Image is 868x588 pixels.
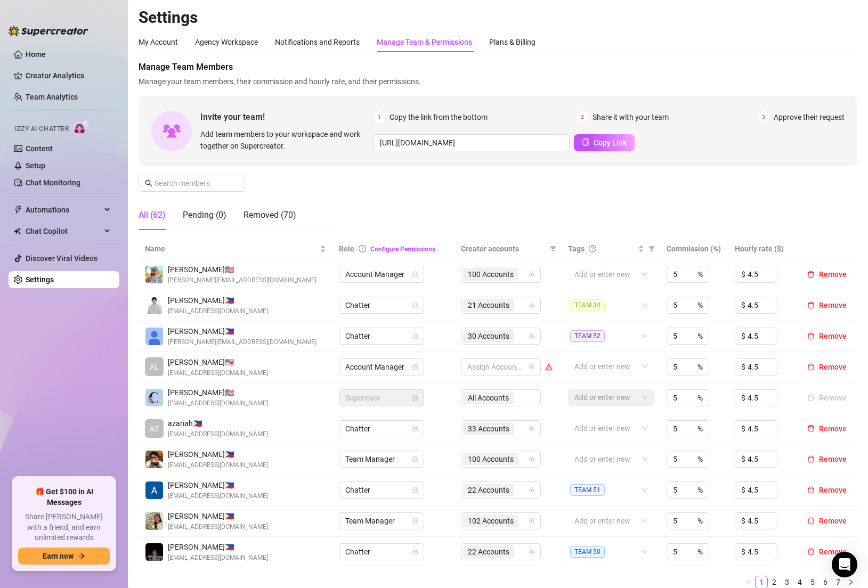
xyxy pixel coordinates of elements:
span: Account Manager [345,266,418,282]
span: Remove [819,270,847,279]
span: [EMAIL_ADDRESS][DOMAIN_NAME] [168,398,268,409]
span: 22 Accounts [468,546,509,558]
span: [PERSON_NAME][EMAIL_ADDRESS][DOMAIN_NAME] [168,337,317,347]
span: [PERSON_NAME] 🇵🇭 [168,295,268,306]
span: Name [145,243,318,255]
span: 3 [758,111,769,123]
span: Automations [26,201,101,218]
span: Share [PERSON_NAME] with a friend, and earn unlimited rewards [18,512,110,543]
div: Notifications and Reports [275,36,360,48]
a: Setup [26,161,45,170]
span: copy [582,138,589,146]
span: Remove [819,548,847,556]
a: Chat Monitoring [26,178,80,187]
div: Plans & Billing [489,36,536,48]
img: Ana Brand [145,512,163,530]
a: Discover Viral Videos [26,254,98,263]
span: [PERSON_NAME] 🇵🇭 [168,325,317,337]
span: Approve their request [774,111,845,123]
div: My Account [139,36,178,48]
span: AL [150,361,159,373]
span: 22 Accounts [463,484,514,496]
span: Earn now [43,552,74,560]
span: lock [412,333,418,339]
span: [PERSON_NAME] 🇺🇸 [168,387,268,398]
th: Name [139,239,332,259]
span: arrow-right [78,552,85,560]
span: lock [412,487,418,493]
button: Remove [803,422,851,435]
span: team [529,426,535,432]
a: 6 [820,576,831,588]
span: lock [412,518,418,524]
span: Creator accounts [461,243,546,255]
span: delete [807,424,815,432]
span: Remove [819,517,847,525]
span: filter [648,246,655,252]
span: lock [412,271,418,277]
span: Remove [819,486,847,494]
span: Chatter [345,482,418,498]
span: 33 Accounts [468,423,509,435]
span: filter [548,241,558,257]
span: delete [807,486,815,494]
span: TEAM 52 [570,330,605,342]
span: lock [412,456,418,462]
span: 100 Accounts [468,268,514,280]
span: info-circle [359,245,366,252]
a: 1 [756,576,767,588]
span: question-circle [589,245,596,252]
input: Search members [155,177,230,189]
div: Removed (70) [244,209,296,222]
a: Settings [26,275,54,284]
span: filter [550,246,556,252]
span: delete [807,301,815,309]
span: [EMAIL_ADDRESS][DOMAIN_NAME] [168,553,268,563]
span: team [529,456,535,462]
span: [EMAIL_ADDRESS][DOMAIN_NAME] [168,491,268,501]
img: AI Chatter [73,120,90,135]
span: Role [339,244,354,253]
span: Team Manager [345,513,418,529]
div: Open Intercom Messenger [832,552,857,577]
span: 22 Accounts [463,545,514,558]
span: [PERSON_NAME] 🇵🇭 [168,541,268,553]
img: Chat Copilot [14,227,21,235]
span: Supervisor [345,390,418,406]
button: Remove [803,545,851,558]
span: delete [807,455,815,463]
button: Remove [803,330,851,342]
button: Earn nowarrow-right [18,548,110,565]
span: Remove [819,332,847,340]
span: Manage your team members, their commission and hourly rate, and their permissions. [139,76,857,87]
span: TEAM 34 [570,299,605,311]
span: delete [807,332,815,340]
span: Share it with your team [593,111,669,123]
span: team [529,364,535,370]
span: 102 Accounts [463,514,518,527]
a: 4 [794,576,806,588]
span: lock [412,302,418,308]
img: Paul Andrei Casupanan [145,297,163,314]
span: right [848,579,854,585]
button: Remove [803,391,851,404]
button: Remove [803,514,851,527]
span: Team Manager [345,451,418,467]
span: 30 Accounts [463,330,514,342]
div: Manage Team & Permissions [377,36,472,48]
a: 5 [807,576,818,588]
span: delete [807,548,815,556]
span: [PERSON_NAME] 🇵🇭 [168,510,268,522]
span: Chatter [345,544,418,560]
span: 100 Accounts [463,453,518,466]
a: Team Analytics [26,93,78,101]
a: 7 [832,576,844,588]
a: Home [26,50,46,59]
span: left [745,579,752,585]
span: warning [545,363,553,371]
span: delete [807,271,815,278]
a: 3 [781,576,793,588]
span: Remove [819,424,847,433]
span: thunderbolt [14,206,22,214]
span: [PERSON_NAME] 🇵🇭 [168,479,268,491]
